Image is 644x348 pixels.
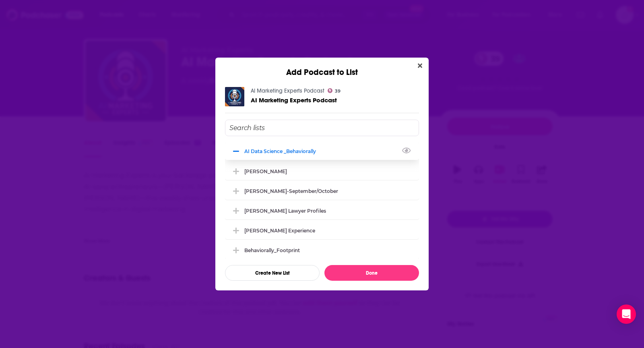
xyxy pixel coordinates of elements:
[215,58,429,77] div: Add Podcast to List
[244,188,338,194] div: [PERSON_NAME]-September/October
[244,148,321,154] div: AI data Science _Behaviorally
[225,142,419,160] div: AI data Science _Behaviorally
[316,153,321,153] button: View Link
[251,97,337,104] a: AI Marketing Experts Podcast
[225,265,320,281] button: Create New List
[415,61,425,71] button: Close
[328,88,341,93] a: 39
[225,120,419,281] div: Add Podcast To List
[251,87,324,94] a: AI Marketing Experts Podcast
[324,265,419,281] button: Done
[225,241,419,259] div: Behaviorally_Footprint
[225,202,419,220] div: David Craig Lawyer Profiles
[225,120,419,136] input: Search lists
[244,228,315,234] div: [PERSON_NAME] Experience
[335,89,341,93] span: 39
[244,168,287,174] div: [PERSON_NAME]
[244,208,326,214] div: [PERSON_NAME] Lawyer Profiles
[244,247,300,253] div: Behaviorally_Footprint
[225,222,419,239] div: Matt Marcotte_Customer Experience
[225,182,419,200] div: Dr. Kehr-September/October
[225,162,419,180] div: David AI
[617,304,636,324] div: Open Intercom Messenger
[225,87,244,106] img: AI Marketing Experts Podcast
